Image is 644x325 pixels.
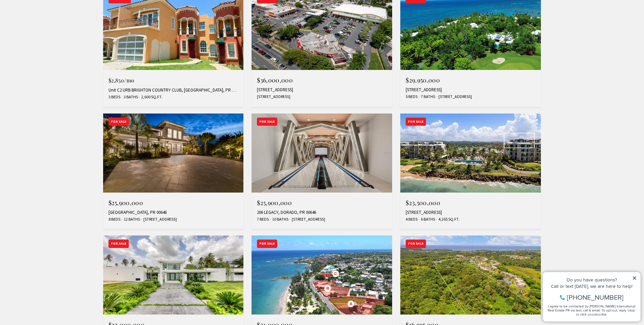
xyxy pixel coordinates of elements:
div: For Sale [257,240,277,248]
span: [STREET_ADDRESS] [290,217,325,222]
span: I agree to be contacted by [PERSON_NAME] International Real Estate PR via text, call & email. To ... [8,42,96,54]
img: For Sale [400,114,541,193]
span: $36,000,000 [257,76,293,84]
a: For Sale For Sale $25,900,000 206 LEGACY, DORADO, PR 00646 7 Beds 10 Baths [STREET_ADDRESS] [252,114,392,229]
a: For Sale For Sale $25,900,000 [GEOGRAPHIC_DATA], PR 00646 8 Beds 12 Baths [STREET_ADDRESS] [103,114,244,229]
span: [STREET_ADDRESS] [142,217,177,222]
span: 6 Baths [419,217,435,222]
span: $2,850/mo [109,77,135,84]
div: For Sale [257,118,277,126]
div: For Sale [406,240,426,248]
span: 2,600 Sq.Ft. [140,94,162,100]
div: Unit C2 URB BRIGHTON COUNTRY CLUB, [GEOGRAPHIC_DATA], PR 00646 [109,87,238,93]
img: For Sale [103,235,244,315]
span: [STREET_ADDRESS] [257,94,290,100]
div: [STREET_ADDRESS] [406,210,535,215]
span: 12 Baths [122,217,140,222]
span: $25,900,000 [109,199,143,207]
span: 7 Baths [419,94,435,100]
img: For Sale [252,114,392,193]
span: 8 Beds [109,217,120,222]
div: Call or text [DATE], we are here to help! [7,22,98,26]
div: Do you have questions? [7,15,98,20]
div: For Sale [109,118,129,126]
span: [PHONE_NUMBER] [28,32,84,39]
div: For Sale [406,118,426,126]
div: [GEOGRAPHIC_DATA], PR 00646 [109,210,238,215]
span: 4 Beds [406,217,418,222]
span: 7 Beds [257,217,269,222]
img: For Sale [400,235,541,315]
div: [STREET_ADDRESS] [257,87,387,93]
span: 3 Baths [122,94,138,100]
span: $25,900,000 [257,199,292,207]
span: [STREET_ADDRESS] [437,94,472,100]
span: 3 Beds [109,94,120,100]
span: 4,265 Sq.Ft. [437,217,459,222]
span: $29,950,000 [406,76,440,84]
span: $23,500,000 [406,199,440,207]
img: For Sale [103,114,244,193]
a: For Sale For Sale $23,500,000 [STREET_ADDRESS] 4 Beds 6 Baths 4,265 Sq.Ft. [400,114,541,229]
span: 10 Baths [270,217,288,222]
div: 206 LEGACY, DORADO, PR 00646 [257,210,387,215]
img: For Sale [252,235,392,315]
span: 5 Beds [406,94,418,100]
div: [STREET_ADDRESS] [406,87,535,93]
div: For Sale [109,240,129,248]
